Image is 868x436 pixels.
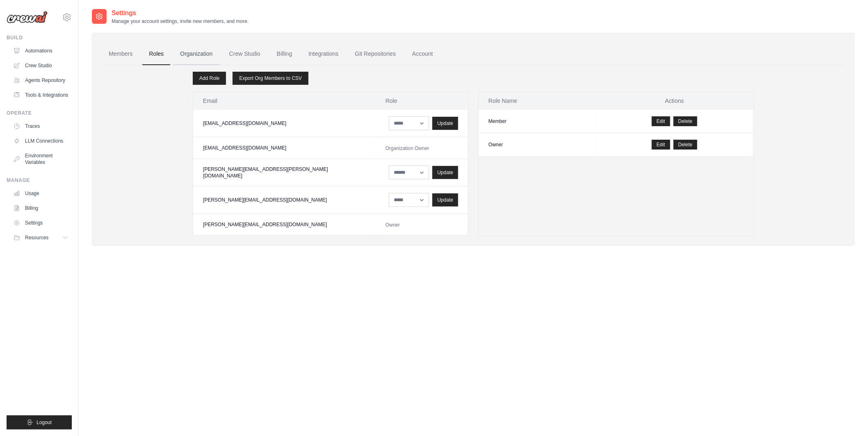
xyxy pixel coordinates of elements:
a: Account [406,43,440,65]
th: Role Name [479,92,596,110]
a: Billing [10,202,72,215]
button: Resources [10,231,72,244]
a: Git Repositories [348,43,402,65]
img: Logo [7,11,48,23]
td: [EMAIL_ADDRESS][DOMAIN_NAME] [193,137,376,159]
span: Logout [37,419,52,426]
a: Automations [10,44,72,57]
td: [EMAIL_ADDRESS][DOMAIN_NAME] [193,110,376,137]
button: Update [432,117,458,130]
a: Settings [10,216,72,229]
a: Agents Repository [10,74,72,87]
th: Role [376,92,468,110]
a: Tools & Integrations [10,89,72,102]
button: Delete [674,116,698,126]
span: Owner [386,222,400,228]
a: Usage [10,187,72,200]
td: Owner [479,133,596,157]
td: Member [479,110,596,133]
a: Add Role [193,72,226,85]
div: Operate [7,110,72,116]
a: Billing [270,43,299,65]
a: Roles [142,43,170,65]
a: Integrations [302,43,345,65]
td: [PERSON_NAME][EMAIL_ADDRESS][DOMAIN_NAME] [193,214,376,236]
a: Edit [652,140,670,150]
span: Organization Owner [386,145,429,151]
p: Manage your account settings, invite new members, and more. [112,18,249,25]
a: Traces [10,120,72,133]
button: Delete [674,140,698,150]
button: Update [432,166,458,179]
a: Members [102,43,139,65]
th: Email [193,92,376,110]
td: [PERSON_NAME][EMAIL_ADDRESS][PERSON_NAME][DOMAIN_NAME] [193,159,376,186]
div: Manage [7,177,72,184]
span: Resources [25,234,48,241]
div: Build [7,34,72,41]
th: Actions [596,92,754,110]
button: Logout [7,416,72,429]
a: Environment Variables [10,149,72,169]
a: LLM Connections [10,134,72,148]
a: Organization [174,43,219,65]
h2: Settings [112,8,249,18]
td: [PERSON_NAME][EMAIL_ADDRESS][DOMAIN_NAME] [193,186,376,214]
a: Edit [652,116,670,126]
a: Crew Studio [10,59,72,72]
a: Export Org Members to CSV [233,72,308,85]
a: Crew Studio [223,43,267,65]
button: Update [432,193,458,207]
